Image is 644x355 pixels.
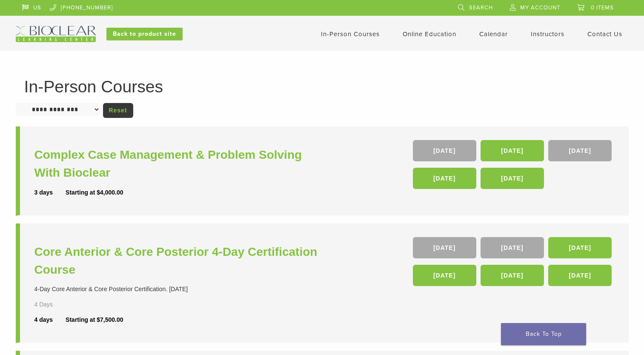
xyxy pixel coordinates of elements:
[591,4,614,11] span: 0 items
[34,188,66,197] div: 3 days
[481,237,544,258] a: [DATE]
[403,30,456,38] a: Online Education
[481,168,544,189] a: [DATE]
[548,140,612,161] a: [DATE]
[34,243,324,279] a: Core Anterior & Core Posterior 4-Day Certification Course
[481,140,544,161] a: [DATE]
[548,237,612,258] a: [DATE]
[106,28,183,40] a: Back to product site
[321,30,380,38] a: In-Person Courses
[587,30,622,38] a: Contact Us
[413,265,476,286] a: [DATE]
[24,78,620,95] h1: In-Person Courses
[469,4,493,11] span: Search
[479,30,508,38] a: Calendar
[66,188,123,197] div: Starting at $4,000.00
[520,4,560,11] span: My Account
[103,103,133,118] a: Reset
[34,300,78,309] div: 4 Days
[34,285,324,294] div: 4-Day Core Anterior & Core Posterior Certification. [DATE]
[501,323,586,345] a: Back To Top
[481,265,544,286] a: [DATE]
[413,168,476,189] a: [DATE]
[16,26,96,42] img: Bioclear
[66,315,123,324] div: Starting at $7,500.00
[531,30,564,38] a: Instructors
[413,140,476,161] a: [DATE]
[34,315,66,324] div: 4 days
[548,265,612,286] a: [DATE]
[413,237,476,258] a: [DATE]
[34,146,324,182] a: Complex Case Management & Problem Solving With Bioclear
[413,237,614,290] div: , , , , ,
[413,140,614,193] div: , , , ,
